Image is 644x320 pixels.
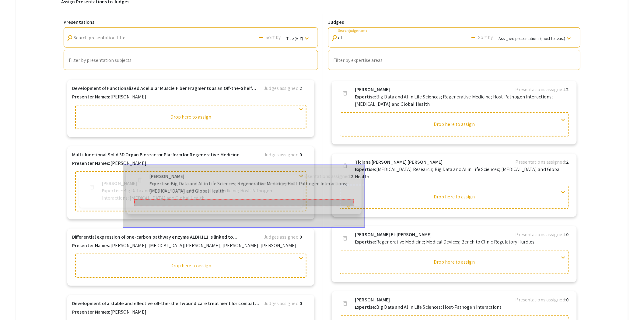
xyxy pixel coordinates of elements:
[478,34,494,41] span: Sort by:
[72,85,261,92] b: Development of Functionalized Acellular Muscle Fiber Fragments as an Off-the-Shelf Medical Product
[72,242,110,249] b: Presenter Names:
[328,19,580,25] h6: Judges
[339,232,351,244] button: delete
[72,93,146,101] p: [PERSON_NAME]
[516,297,566,303] span: Presentations assigned:
[516,231,566,238] span: Presentations assigned:
[355,86,390,93] b: [PERSON_NAME]
[149,180,171,187] b: Expertise:
[5,293,26,315] iframe: Chat
[470,34,477,41] mat-icon: Search
[72,151,261,158] b: Multi-functional Solid 3D Organ Bioreactor Platform for Regenerative Medicine Applications
[297,106,305,113] span: expand_more
[264,85,299,91] span: Judges assigned:
[355,166,572,180] p: [MEDICAL_DATA] Research; Big Data and Al in Life Sciences; [MEDICAL_DATA] and Global Health
[355,296,390,304] b: [PERSON_NAME]
[72,160,110,166] b: Presenter Names:
[69,56,313,64] mat-chip-list: Auto complete
[333,56,575,64] mat-chip-list: Auto complete
[149,180,357,195] p: Big Data and Al in Life Sciences; Regenerative Medicine; Host-Pathogen Interactions; [MEDICAL_DAT...
[355,158,443,166] b: Ticiana [PERSON_NAME] [PERSON_NAME]
[266,34,282,41] span: Sort by:
[86,181,98,193] button: delete
[102,180,137,187] b: [PERSON_NAME]
[303,35,310,42] mat-icon: keyboard_arrow_down
[72,309,110,315] b: Presenter Names:
[72,242,297,249] p: [PERSON_NAME], [MEDICAL_DATA][PERSON_NAME], [PERSON_NAME], [PERSON_NAME]
[72,308,146,316] p: [PERSON_NAME]
[351,173,354,180] b: 2
[516,86,566,93] span: Presentations assigned:
[264,151,299,158] span: Judges assigned:
[355,304,502,311] p: Big Data and Al in Life Sciences; Host-Pathogen Interactions
[342,163,348,169] span: delete
[566,231,569,238] b: 0
[342,90,348,96] span: delete
[339,160,351,172] button: delete
[499,36,565,41] span: Assigned presentations (most to least)
[137,177,143,183] span: delete
[355,238,534,246] p: Regenerative Medicine; Medical Devices; Bench to Clinic Regulatory Hurdles
[516,159,566,165] span: Presentations assigned:
[299,234,302,240] b: 0
[566,159,569,165] b: 2
[264,300,299,307] span: Judges assigned:
[345,203,352,210] span: expand_more
[342,300,348,307] span: delete
[339,87,351,99] button: delete
[89,184,95,190] span: delete
[300,173,351,180] span: Presentations assigned:
[72,94,110,100] b: Presenter Names:
[72,233,261,241] b: Differential expression of one-carbon pathway enzyme ALDH1L1 is linked to tumorigenicity of low-g...
[102,187,298,202] p: Big Data and Al in Life Sciences; Regenerative Medicine; Host-Pathogen Interactions; [MEDICAL_DAT...
[64,19,318,25] h6: Presentations
[66,34,74,42] mat-icon: Search
[149,173,184,180] b: [PERSON_NAME]
[297,254,305,262] span: expand_more
[72,160,146,167] p: [PERSON_NAME]
[257,34,265,41] mat-icon: Search
[355,239,376,245] b: Expertise:
[494,33,578,44] button: Assigned presentations (most to least)
[560,254,567,261] span: expand_more
[355,93,572,108] p: Big Data and Al in Life Sciences; Regenerative Medicine; Host-Pathogen Interactions; [MEDICAL_DAT...
[342,235,348,241] span: delete
[299,85,302,91] b: 2
[355,94,376,100] b: Expertise:
[566,297,569,303] b: 0
[102,187,123,194] b: Expertise:
[560,116,567,123] span: expand_more
[565,35,573,42] mat-icon: keyboard_arrow_down
[282,33,315,44] button: Title (A-Z)
[134,174,146,186] button: delete
[355,166,376,172] b: Expertise:
[355,304,376,310] b: Expertise:
[72,300,261,307] b: Development of a stable and effective off-the-shelf wound care treatment for combat burn injuries...
[331,34,339,42] mat-icon: Search
[299,151,302,158] b: 0
[339,297,351,310] button: delete
[355,231,432,238] b: [PERSON_NAME] El-[PERSON_NAME]
[299,300,302,307] b: 0
[566,86,569,93] b: 2
[560,189,567,196] span: expand_more
[286,36,303,41] span: Title (A-Z)
[264,234,299,240] span: Judges assigned:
